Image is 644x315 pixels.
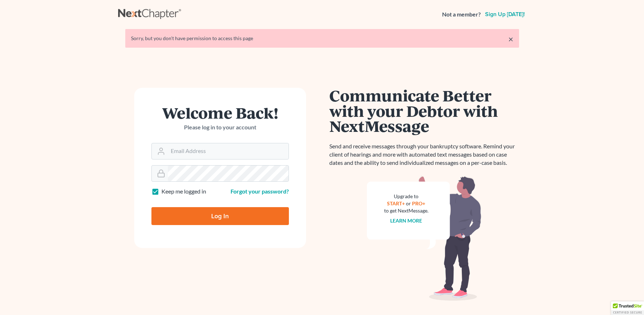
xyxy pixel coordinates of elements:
img: nextmessage_bg-59042aed3d76b12b5cd301f8e5b87938c9018125f34e5fa2b7a6b67550977c72.svg [367,176,481,301]
div: to get NextMessage. [384,207,428,214]
a: PRO+ [412,200,425,206]
h1: Welcome Back! [151,105,289,120]
a: Sign up [DATE]! [484,11,526,17]
a: × [508,35,513,43]
input: Email Address [168,143,289,159]
div: TrustedSite Certified [611,301,644,315]
div: Sorry, but you don't have permission to access this page [131,35,513,42]
p: Please log in to your account [151,123,289,132]
a: Learn more [390,218,422,224]
span: or [406,200,411,206]
div: Upgrade to [384,193,428,200]
a: START+ [387,200,405,206]
input: Log In [151,207,289,225]
a: Forgot your password? [231,188,289,195]
p: Send and receive messages through your bankruptcy software. Remind your client of hearings and mo... [329,142,519,167]
label: Keep me logged in [161,187,206,196]
strong: Not a member? [442,10,481,19]
h1: Communicate Better with your Debtor with NextMessage [329,88,519,134]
